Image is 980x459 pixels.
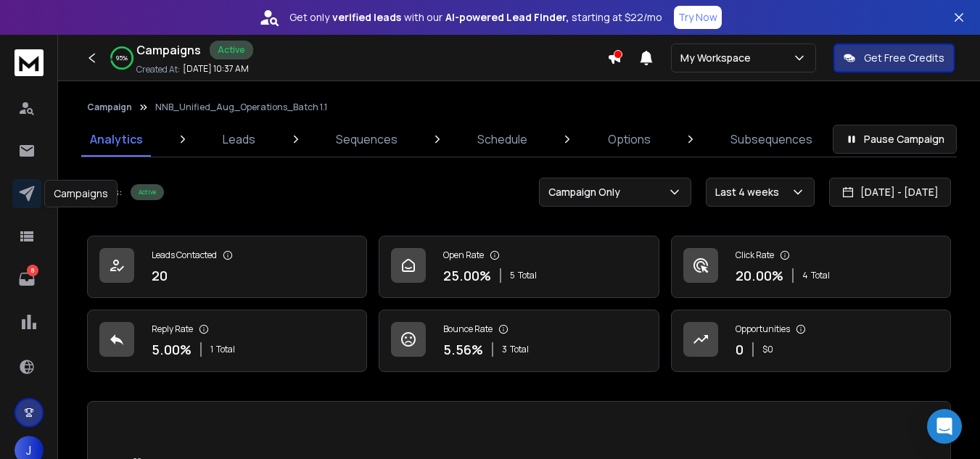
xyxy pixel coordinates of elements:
p: Opportunities [736,323,790,335]
a: Options [599,122,659,157]
button: Pause Campaign [833,125,957,154]
p: 95 % [116,54,128,62]
span: Total [811,270,830,281]
p: 5.56 % [443,339,483,360]
a: Reply Rate5.00%1Total [87,310,367,372]
span: 1 [210,344,213,355]
a: Leads [214,122,264,157]
button: Try Now [674,6,722,29]
p: 20 [152,265,168,286]
div: Active [210,41,253,59]
p: Click Rate [736,249,774,261]
a: Leads Contacted20 [87,236,367,298]
a: Analytics [81,122,152,157]
p: Get only with our starting at $22/mo [289,10,662,25]
p: Schedule [477,131,527,148]
a: 8 [12,265,41,294]
p: Reply Rate [152,323,193,335]
strong: verified leads [332,10,401,25]
p: Get Free Credits [864,51,944,65]
p: Leads Contacted [152,249,217,261]
span: Total [510,344,529,355]
span: Total [216,344,235,355]
div: Campaigns [44,180,118,207]
p: Created At: [136,64,180,75]
button: Get Free Credits [833,44,955,73]
p: [DATE] 10:37 AM [183,63,249,75]
span: Total [518,270,537,281]
p: 25.00 % [443,265,491,286]
p: NNB_Unified_Aug_Operations_Batch 1.1 [155,102,327,113]
strong: AI-powered Lead Finder, [445,10,569,25]
p: $ 0 [762,344,773,355]
a: Bounce Rate5.56%3Total [379,310,659,372]
p: Last 4 weeks [715,185,785,199]
h1: Campaigns [136,41,201,59]
a: Subsequences [722,122,821,157]
span: 3 [502,344,507,355]
img: logo [15,49,44,76]
p: Campaign Only [548,185,626,199]
p: 5.00 % [152,339,192,360]
p: 20.00 % [736,265,783,286]
p: Open Rate [443,249,484,261]
a: Opportunities0$0 [671,310,951,372]
a: Click Rate20.00%4Total [671,236,951,298]
p: Bounce Rate [443,323,493,335]
a: Sequences [327,122,406,157]
div: Open Intercom Messenger [927,409,962,444]
span: 5 [510,270,515,281]
button: [DATE] - [DATE] [829,178,951,207]
p: Analytics [90,131,143,148]
p: 8 [27,265,38,276]
p: Subsequences [730,131,812,148]
p: Sequences [336,131,398,148]
div: Active [131,184,164,200]
p: Leads [223,131,255,148]
a: Open Rate25.00%5Total [379,236,659,298]
p: Options [608,131,651,148]
p: Try Now [678,10,717,25]
p: My Workspace [680,51,757,65]
a: Schedule [469,122,536,157]
button: Campaign [87,102,132,113]
span: 4 [802,270,808,281]
p: 0 [736,339,744,360]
